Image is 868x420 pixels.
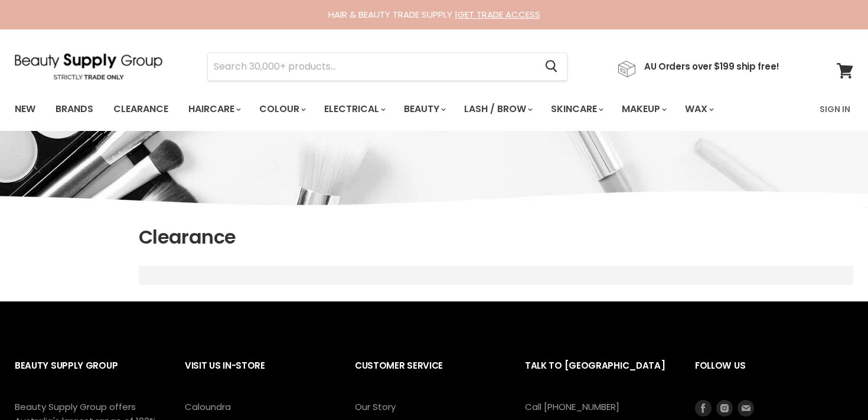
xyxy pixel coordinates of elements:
[542,97,611,122] a: Skincare
[6,92,768,126] ul: Main menu
[812,97,857,122] a: Sign In
[695,351,853,400] h2: Follow us
[139,225,853,250] h1: Clearance
[180,97,248,122] a: Haircare
[250,97,313,122] a: Colour
[15,351,161,400] h2: Beauty Supply Group
[458,8,540,21] a: GET TRADE ACCESS
[809,365,856,408] iframe: Gorgias live chat messenger
[525,351,671,400] h2: Talk to [GEOGRAPHIC_DATA]
[525,401,619,413] a: Call [PHONE_NUMBER]
[315,97,393,122] a: Electrical
[613,97,674,122] a: Makeup
[355,401,396,413] a: Our Story
[185,351,331,400] h2: Visit Us In-Store
[355,351,501,400] h2: Customer Service
[395,97,453,122] a: Beauty
[207,52,567,81] form: Product
[6,97,44,122] a: New
[185,401,231,413] a: Caloundra
[105,97,177,122] a: Clearance
[536,53,567,80] button: Search
[47,97,102,122] a: Brands
[676,97,721,122] a: Wax
[208,53,536,80] input: Search
[455,97,540,122] a: Lash / Brow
